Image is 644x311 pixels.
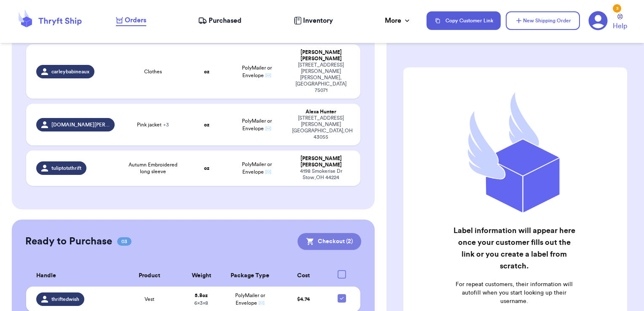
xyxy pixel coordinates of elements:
[209,16,241,26] span: Purchased
[198,16,241,26] a: Purchased
[242,118,272,131] span: PolyMailer or Envelope ✉️
[385,16,411,26] div: More
[303,16,333,26] span: Inventory
[297,297,310,302] span: $ 4.74
[125,15,146,25] span: Orders
[221,265,279,287] th: Package Type
[51,121,110,128] span: [DOMAIN_NAME][PERSON_NAME]
[292,62,351,94] div: [STREET_ADDRESS][PERSON_NAME] [PERSON_NAME] , [GEOGRAPHIC_DATA] 75071
[163,122,169,127] span: + 3
[137,121,169,128] span: Pink jacket
[194,300,208,306] span: 6 x 3 x 8
[242,65,272,78] span: PolyMailer or Envelope ✉️
[452,280,577,306] p: For repeat customers, their information will autofill when you start looking up their username.
[298,233,361,250] button: Checkout (2)
[292,49,351,62] div: [PERSON_NAME] [PERSON_NAME]
[292,155,351,168] div: [PERSON_NAME] [PERSON_NAME]
[204,122,209,127] strong: oz
[613,14,627,31] a: Help
[292,115,351,140] div: [STREET_ADDRESS][PERSON_NAME] [GEOGRAPHIC_DATA] , OH 43055
[182,265,220,287] th: Weight
[294,16,333,26] a: Inventory
[117,265,182,287] th: Product
[279,265,328,287] th: Cost
[125,161,182,175] span: Autumn Embroidered long sleeve
[613,4,621,13] div: 3
[427,11,501,30] button: Copy Customer Link
[588,11,608,30] a: 3
[51,68,89,75] span: carleybabineaux
[292,168,351,181] div: 4198 Smokerise Dr Stow , OH 44224
[452,225,577,272] h2: Label information will appear here once your customer fills out the link or you create a label fr...
[144,68,162,75] span: Clothes
[117,237,131,246] span: 03
[613,21,627,31] span: Help
[204,166,209,171] strong: oz
[25,235,112,248] h2: Ready to Purchase
[51,165,81,172] span: tuliptotsthrift
[292,109,351,115] div: Alexa Hunter
[36,271,56,280] span: Handle
[51,296,79,303] span: thriftedwish
[235,293,265,306] span: PolyMailer or Envelope ✉️
[145,296,154,303] span: Vest
[195,293,208,298] strong: 5.8 oz
[116,15,146,26] a: Orders
[242,162,272,174] span: PolyMailer or Envelope ✉️
[506,11,580,30] button: New Shipping Order
[204,69,209,74] strong: oz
